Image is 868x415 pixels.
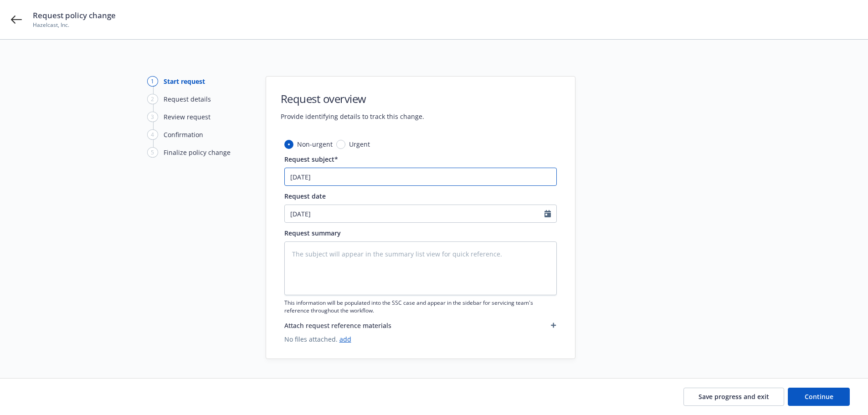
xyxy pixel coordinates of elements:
div: 5 [147,147,158,158]
span: Non-urgent [297,139,333,149]
div: Confirmation [164,130,203,139]
span: Urgent [349,139,370,149]
a: add [339,335,351,343]
span: Hazelcast, Inc. [33,21,116,29]
input: The subject will appear in the summary list view for quick reference. [284,168,557,186]
div: Review request [164,112,211,122]
input: Urgent [336,140,345,149]
button: Save progress and exit [683,388,784,406]
button: Continue [788,388,850,406]
span: Request date [284,192,326,200]
span: Continue [805,392,833,401]
span: No files attached. [284,334,557,344]
div: Finalize policy change [164,148,231,157]
span: This information will be populated into the SSC case and appear in the sidebar for servicing team... [284,299,557,314]
div: 3 [147,112,158,122]
input: MM/DD/YYYY [285,205,544,222]
span: Attach request reference materials [284,321,391,330]
svg: Calendar [544,210,551,217]
span: Provide identifying details to track this change. [281,112,424,121]
input: Non-urgent [284,140,293,149]
span: Save progress and exit [699,392,769,401]
div: Request details [164,94,211,104]
div: 4 [147,129,158,140]
span: Request subject* [284,155,338,164]
span: Request policy change [33,10,116,21]
h1: Request overview [281,91,424,106]
span: Request summary [284,229,341,237]
div: Start request [164,77,205,86]
div: 2 [147,94,158,104]
div: 1 [147,76,158,87]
